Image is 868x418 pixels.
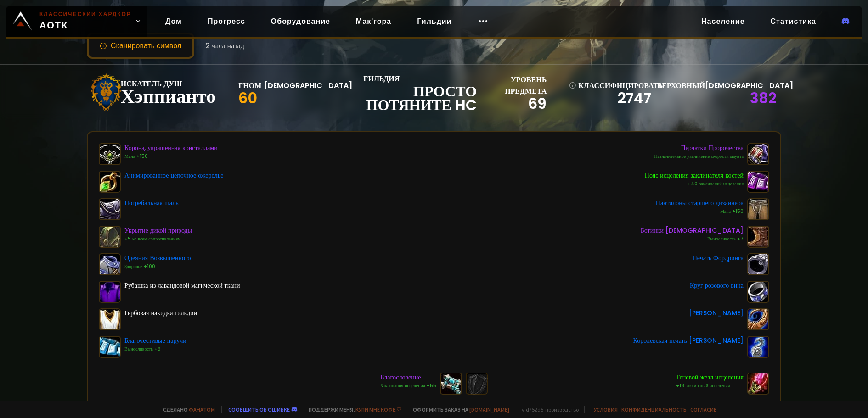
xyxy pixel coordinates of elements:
[645,171,744,180] font: Пояс исцеления заклинателя костей
[618,88,651,108] font: 2747
[693,253,744,262] font: Печать Фордринга
[654,153,744,160] font: Незначительное увеличение скорости маунта
[621,406,687,413] a: Конфиденциальность
[264,12,338,31] a: Оборудование
[99,281,121,303] img: предмет-10054
[705,80,793,91] font: [DEMOGRAPHIC_DATA]
[771,16,816,27] font: Статистика
[676,382,730,389] font: +13 заклинаний исцеления
[99,226,121,248] img: предмет-18510
[656,198,744,207] font: Панталоны старшего дизайнера
[309,406,355,413] font: Поддержи меня,
[633,336,744,345] font: Королевская печать [PERSON_NAME]
[124,226,192,235] font: Укрытие дикой природы
[238,80,261,91] font: Гном
[158,12,189,31] a: Дом
[124,263,155,270] font: Здоровье +100
[688,180,744,187] font: +40 заклинаний исцеления
[440,373,462,395] img: предмет-18608
[121,83,216,110] font: Хэппианто
[747,143,769,165] img: предмет-16812
[676,373,744,382] font: Теневой жезл исцеления
[747,171,769,193] img: предмет-14304
[124,253,191,262] font: Одеяния Возвышенного
[380,373,421,382] font: Благословение
[410,12,459,31] a: Гильдии
[747,253,769,275] img: предмет-16058
[707,235,744,242] font: Выносливость +7
[522,406,526,413] font: v.
[205,40,244,51] font: 2 часа назад
[747,373,769,395] img: предмет-5216
[124,171,223,180] font: Анимированное цепочное ожерелье
[594,406,618,413] a: Условия
[124,153,148,160] font: Мана +150
[99,198,121,220] img: предмет-18681
[641,226,744,235] font: Ботинки [DEMOGRAPHIC_DATA]
[228,406,290,413] a: Сообщить об ошибке
[545,406,579,413] font: производство
[355,406,397,413] font: купи мне кофе.
[526,406,543,413] font: d752d5
[366,81,477,115] font: Просто потяните HC
[99,308,121,330] img: предмет-5976
[528,93,547,114] font: 69
[124,143,218,152] font: Корона, украшенная кристаллами
[189,406,215,413] a: фанатом
[124,346,161,352] font: Выносливость +9
[747,308,769,330] img: предмет-12930
[356,16,391,27] font: Мак'гора
[99,253,121,275] img: предмет-13346
[690,281,744,290] font: Круг розового вина
[124,198,179,207] font: Погребальная шаль
[87,33,194,59] button: Сканировать символ
[124,281,240,290] font: Рубашка из лавандовой магической ткани
[747,281,769,303] img: предмет-13178
[380,382,436,389] font: Заклинания исцеления +55
[39,19,68,32] font: АОТК
[689,308,744,318] font: [PERSON_NAME]
[569,91,651,105] a: 2747
[657,80,705,91] font: Верховный
[578,80,663,91] font: классифицировать
[165,16,182,27] font: Дом
[701,16,745,27] font: Население
[413,406,468,413] font: Оформить заказ на
[469,406,509,413] a: [DOMAIN_NAME]
[355,406,401,413] a: купи мне кофе.
[690,406,716,413] a: Согласие
[124,235,180,242] font: +5 ко всем сопротивлениям
[208,16,245,27] font: Прогресс
[694,12,752,31] a: Население
[264,80,352,91] font: [DEMOGRAPHIC_DATA]
[505,74,547,96] font: уровень предмета
[111,40,181,51] font: Сканировать символ
[124,336,186,345] font: Благочестивые наручи
[99,336,121,358] img: предмет-16697
[750,88,777,108] a: 382
[363,73,400,84] font: гильдия
[747,336,769,358] img: предмет-18469
[747,226,769,248] img: предмет-16811
[99,171,121,193] img: предмет-18723
[6,6,147,37] a: Классический хардкорАОТК
[543,406,545,413] font: -
[39,10,131,18] font: Классический хардкор
[763,12,823,31] a: Статистика
[720,208,744,215] font: Мана +150
[121,78,182,89] font: Искатель душ
[99,143,121,165] img: предмет-19132
[417,16,451,27] font: Гильдии
[349,12,399,31] a: Мак'гора
[238,88,257,108] font: 60
[163,406,188,413] font: Сделано
[200,12,253,31] a: Прогресс
[124,308,197,318] font: Гербовая накидка гильдии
